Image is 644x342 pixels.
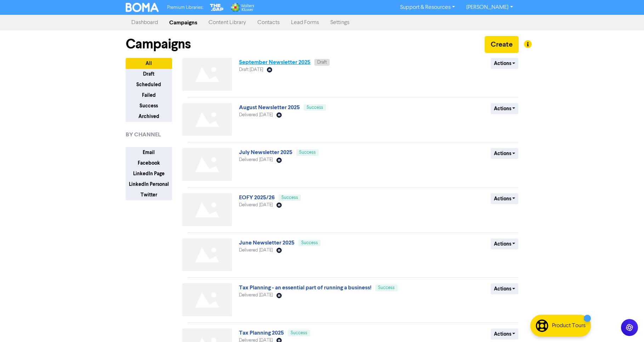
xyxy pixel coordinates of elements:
span: Success [378,285,395,290]
button: Actions [491,193,519,204]
span: Delivered [DATE] [239,293,273,297]
button: Twitter [126,189,172,200]
a: Tax Planning - an essential part of running a business! [239,284,371,291]
img: Not found [182,193,232,226]
button: Email [126,147,172,158]
span: Success [281,195,298,200]
img: Not found [182,148,232,181]
button: Facebook [126,158,172,169]
button: Archived [126,111,172,122]
h1: Campaigns [126,36,191,52]
button: Draft [126,69,172,79]
span: Success [301,241,318,245]
img: The Gap [209,3,224,12]
span: Draft [317,60,327,65]
img: Not found [182,283,232,316]
button: Actions [491,238,519,249]
span: Delivered [DATE] [239,248,273,253]
button: Scheduled [126,79,172,90]
img: Not found [182,103,232,136]
span: Success [307,105,323,110]
button: Create [485,36,519,53]
span: Success [299,150,316,155]
span: Delivered [DATE] [239,113,273,117]
a: July Newsletter 2025 [239,149,292,156]
a: Dashboard [126,16,164,30]
button: All [126,58,172,69]
button: LinkedIn Page [126,168,172,179]
img: Not found [182,58,232,91]
a: August Newsletter 2025 [239,104,300,111]
a: Campaigns [164,16,203,30]
button: Actions [491,329,519,340]
a: Content Library [203,16,252,30]
a: September Newsletter 2025 [239,59,310,66]
button: Success [126,100,172,111]
img: Not found [182,238,232,271]
span: Premium Libraries: [167,5,203,10]
a: [PERSON_NAME] [461,2,518,13]
img: BOMA Logo [126,3,159,12]
a: Tax Planning 2025 [239,329,284,336]
a: Settings [325,16,355,30]
img: Wolters Kluwer [230,3,254,12]
a: EOFY 2025/26 [239,194,275,201]
a: Contacts [252,16,285,30]
button: Actions [491,103,519,114]
button: Actions [491,148,519,159]
span: Draft [DATE] [239,67,263,72]
a: June Newsletter 2025 [239,239,295,246]
iframe: Chat Widget [609,308,644,342]
button: Failed [126,90,172,101]
span: Delivered [DATE] [239,158,273,162]
a: Support & Resources [394,2,461,13]
button: Actions [491,283,519,294]
span: Delivered [DATE] [239,203,273,207]
span: BY CHANNEL [126,130,161,139]
span: Success [291,331,307,335]
button: LinkedIn Personal [126,179,172,190]
button: Actions [491,58,519,69]
a: Lead Forms [285,16,325,30]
